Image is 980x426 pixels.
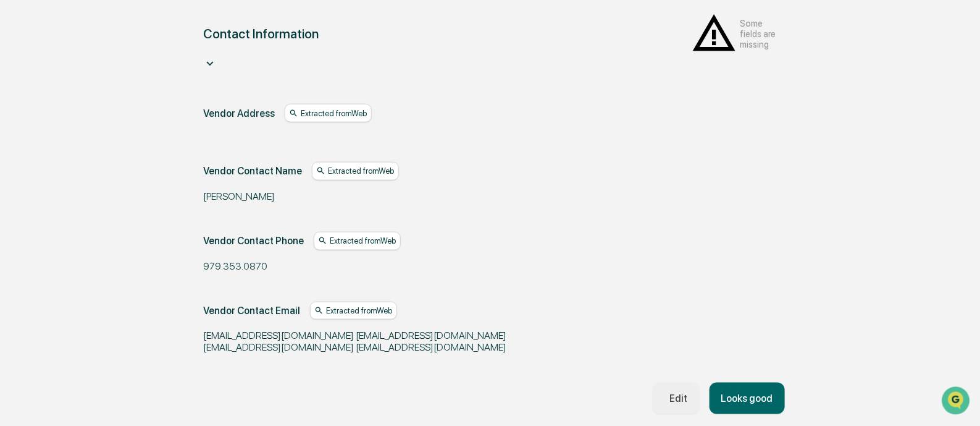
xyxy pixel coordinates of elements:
[42,95,203,107] div: Start new chat
[102,156,153,168] span: Attestations
[203,330,512,353] div: [EMAIL_ADDRESS][DOMAIN_NAME] [EMAIL_ADDRESS][DOMAIN_NAME] [EMAIL_ADDRESS][DOMAIN_NAME] [EMAIL_ADD...
[87,209,149,219] a: Powered byPylon
[12,26,225,46] p: How can we help?
[12,181,22,190] div: 🔎
[85,151,158,173] a: 🗄️Attestations
[32,56,204,69] input: Clear
[203,190,512,202] div: [PERSON_NAME]
[7,151,85,173] a: 🖐️Preclearance
[210,98,225,113] button: Start new chat
[940,385,974,419] iframe: Open customer support
[740,18,785,49] span: Some fields are missing
[203,26,319,41] div: Contact Information
[653,383,699,414] button: Edit
[203,235,304,247] div: Vendor Contact Phone
[310,302,397,320] div: Extracted from Web
[314,232,401,250] div: Extracted from Web
[710,383,785,414] button: Looks good
[90,157,99,167] div: 🗄️
[25,156,80,168] span: Preclearance
[203,11,785,73] div: Contact InformationSome fields are missing
[42,107,156,117] div: We're available if you need us!
[12,95,35,117] img: 1746055101610-c473b297-6a78-478c-a979-82029cc54cd1
[25,179,78,192] span: Data Lookup
[203,165,302,177] div: Vendor Contact Name
[7,174,83,197] a: 🔎Data Lookup
[123,210,149,219] span: Pylon
[312,162,399,181] div: Extracted from Web
[285,104,372,122] div: Extracted from Web
[12,157,22,167] div: 🖐️
[203,260,512,272] div: 979.353.0870
[203,108,275,119] div: Vendor Address
[664,393,687,404] div: Edit
[203,305,300,317] div: Vendor Contact Email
